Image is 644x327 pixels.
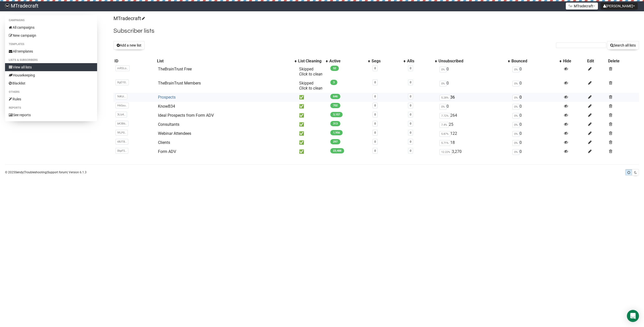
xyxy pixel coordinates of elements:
a: KnowB34 [158,104,175,109]
a: Clients [158,140,170,145]
td: 0 [437,102,510,111]
td: ✅ [297,138,328,147]
td: 36 [437,93,510,102]
span: 5.28% [439,95,450,101]
span: 7.72% [439,113,450,119]
span: 0bpFS.. [115,148,128,154]
div: Hide [563,59,585,64]
a: 0 [374,113,376,116]
span: 5.71% [439,140,450,146]
a: Housekeeping [5,71,97,79]
td: 0 [510,102,562,111]
span: 52 [330,66,339,71]
td: 0 [510,138,562,147]
li: Campaigns [5,17,97,23]
span: 0% [512,140,519,146]
span: 0% [512,95,519,101]
span: 3LIz4.. [115,112,127,117]
a: New campaign [5,31,97,39]
span: 1,956 [330,130,343,135]
a: See reports [5,111,97,119]
img: 3.png [569,4,573,8]
span: 0% [512,149,519,155]
span: Skipped [299,67,323,76]
td: 25 [437,120,510,129]
td: ✅ [297,147,328,156]
li: Others [5,89,97,95]
a: 0 [374,67,376,70]
span: 313 [330,121,340,126]
span: 0% [439,81,447,87]
p: © 2025 | | | Version 6.1.3 [5,170,87,175]
div: List [157,59,292,64]
td: ✅ [297,111,328,120]
th: Edit: No sort applied, sorting is disabled [586,58,607,65]
td: 0 [437,65,510,79]
a: 0 [410,140,411,143]
span: 297 [330,139,340,144]
span: t8UTB.. [115,139,128,145]
a: Blacklist [5,79,97,87]
a: Form ADV [158,149,176,154]
div: Unsubscribed [438,59,505,64]
th: Unsubscribed: No sort applied, activate to apply an ascending sort [437,58,510,65]
button: Search all lists [607,41,639,50]
td: 0 [437,79,510,93]
td: ✅ [297,120,328,129]
button: [PERSON_NAME] [600,3,638,10]
a: Click to clean [299,86,323,91]
span: 0% [439,67,447,72]
a: Troubleshooting [24,171,47,174]
span: 0% [512,113,519,119]
td: 0 [510,147,562,156]
a: 0 [374,95,376,98]
a: All templates [5,47,97,55]
a: Webinar Attendees [158,131,191,136]
a: 0 [374,122,376,125]
span: Skipped [299,81,323,91]
a: 0 [374,140,376,143]
th: Hide: No sort applied, sorting is disabled [562,58,586,65]
span: 0% [512,131,519,137]
a: 0 [410,81,411,84]
a: View all lists [5,63,97,71]
div: Bounced [511,59,557,64]
a: MTradecraft [113,15,144,21]
a: TheBrainTrust Members [158,81,201,86]
span: 0% [512,81,519,87]
th: Delete: No sort applied, sorting is disabled [607,58,639,65]
a: Ideal Prospects from Form ADV [158,113,214,118]
td: ✅ [297,102,328,111]
div: ID [114,59,155,64]
img: 228da6ed06938b75c2cb269dcb4da9d0 [5,4,10,8]
div: Segs [372,59,401,64]
td: ✅ [297,129,328,138]
td: 0 [510,120,562,129]
td: 0 [510,111,562,120]
h2: Subscriber lists [113,26,639,35]
div: List Cleaning [298,59,323,64]
a: Prospects [158,95,176,100]
span: 0% [512,122,519,128]
a: 0 [374,104,376,107]
span: 646 [330,94,340,99]
td: ✅ [297,93,328,102]
span: 5.87% [439,131,450,137]
td: 0 [510,129,562,138]
span: 9dKzi.. [115,94,127,99]
th: ARs: No sort applied, activate to apply an ascending sort [406,58,437,65]
div: Open Intercom Messenger [627,310,639,322]
button: MTradecraft [566,3,598,10]
a: 0 [374,81,376,84]
td: 122 [437,129,510,138]
th: Active: No sort applied, activate to apply an ascending sort [328,58,370,65]
span: 7.4% [439,122,449,128]
a: 0 [410,104,411,107]
td: 264 [437,111,510,120]
button: Add a new list [113,41,145,50]
a: Sendy [15,171,23,174]
a: 0 [410,95,411,98]
span: 9fLP0.. [115,130,128,136]
td: 0 [510,93,562,102]
a: Consultants [158,122,179,127]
